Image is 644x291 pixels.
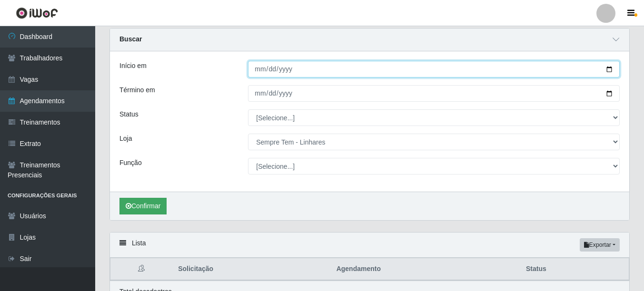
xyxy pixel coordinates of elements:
label: Loja [119,134,132,144]
label: Status [119,109,139,119]
strong: Buscar [119,35,142,43]
th: Agendamento [331,258,520,281]
label: Função [119,158,142,168]
button: Exportar [580,238,620,252]
input: 00/00/0000 [248,85,620,102]
div: Lista [110,233,629,258]
th: Status [520,258,629,281]
input: 00/00/0000 [248,61,620,78]
label: Início em [119,61,147,71]
img: CoreUI Logo [16,7,58,19]
th: Solicitação [172,258,330,281]
button: Confirmar [119,198,167,214]
label: Término em [119,85,155,95]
